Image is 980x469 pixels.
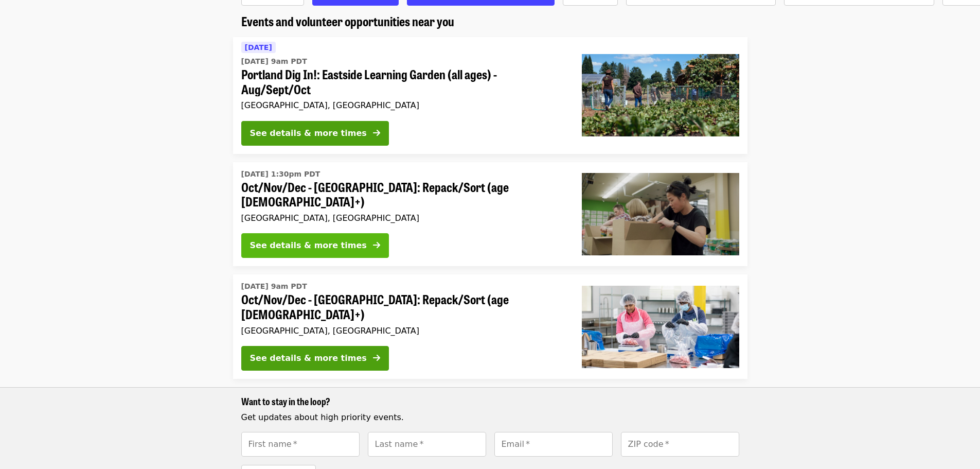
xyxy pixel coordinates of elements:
div: See details & more times [250,239,367,252]
span: [DATE] [245,43,272,51]
time: [DATE] 9am PDT [241,281,307,292]
i: arrow-right icon [373,353,380,363]
span: Portland Dig In!: Eastside Learning Garden (all ages) - Aug/Sept/Oct [241,67,565,97]
button: See details & more times [241,346,389,371]
a: See details for "Oct/Nov/Dec - Beaverton: Repack/Sort (age 10+)" [233,274,747,379]
div: See details & more times [250,127,367,140]
button: See details & more times [241,121,389,146]
i: arrow-right icon [373,128,380,138]
span: Oct/Nov/Dec - [GEOGRAPHIC_DATA]: Repack/Sort (age [DEMOGRAPHIC_DATA]+) [241,292,565,322]
a: See details for "Oct/Nov/Dec - Portland: Repack/Sort (age 8+)" [233,162,747,267]
div: [GEOGRAPHIC_DATA], [GEOGRAPHIC_DATA] [241,100,565,110]
input: [object Object] [241,432,360,457]
div: See details & more times [250,352,367,364]
span: Events and volunteer opportunities near you [241,12,454,30]
span: Oct/Nov/Dec - [GEOGRAPHIC_DATA]: Repack/Sort (age [DEMOGRAPHIC_DATA]+) [241,180,565,210]
time: [DATE] 9am PDT [241,56,307,67]
a: See details for "Portland Dig In!: Eastside Learning Garden (all ages) - Aug/Sept/Oct" [233,37,747,154]
div: [GEOGRAPHIC_DATA], [GEOGRAPHIC_DATA] [241,213,565,223]
input: [object Object] [494,432,613,457]
span: Get updates about high priority events. [241,412,404,422]
input: [object Object] [368,432,486,457]
img: Portland Dig In!: Eastside Learning Garden (all ages) - Aug/Sept/Oct organized by Oregon Food Bank [582,54,739,136]
button: See details & more times [241,233,389,258]
div: [GEOGRAPHIC_DATA], [GEOGRAPHIC_DATA] [241,326,565,336]
img: Oct/Nov/Dec - Beaverton: Repack/Sort (age 10+) organized by Oregon Food Bank [582,286,739,368]
time: [DATE] 1:30pm PDT [241,169,320,180]
img: Oct/Nov/Dec - Portland: Repack/Sort (age 8+) organized by Oregon Food Bank [582,173,739,255]
i: arrow-right icon [373,240,380,250]
span: Want to stay in the loop? [241,394,330,408]
input: [object Object] [621,432,739,457]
